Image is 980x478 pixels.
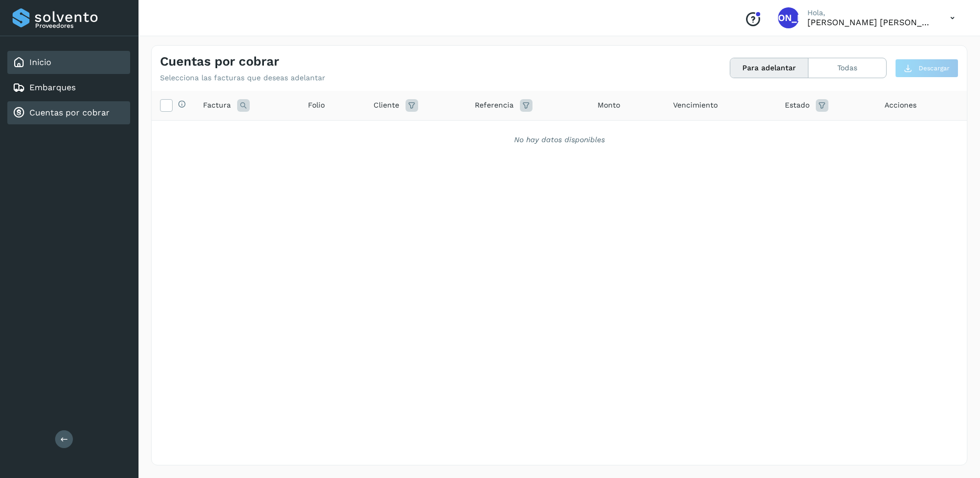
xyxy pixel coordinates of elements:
a: Embarques [29,82,76,92]
div: Inicio [7,51,130,74]
span: Cliente [374,100,399,111]
span: Factura [203,100,231,111]
div: Embarques [7,76,130,99]
h4: Cuentas por cobrar [160,54,279,69]
span: Vencimiento [673,100,718,111]
p: Jesus Alberto Altamirano Alvarez [807,17,933,27]
button: Para adelantar [730,58,808,78]
span: Estado [785,100,809,111]
span: Monto [598,100,620,111]
span: Descargar [919,63,950,73]
button: Descargar [895,59,958,78]
span: Folio [308,100,325,111]
div: Cuentas por cobrar [7,101,130,124]
div: No hay datos disponibles [165,134,953,145]
p: Hola, [807,8,933,17]
a: Cuentas por cobrar [29,108,110,118]
a: Inicio [29,57,51,67]
button: Todas [808,58,886,78]
p: Proveedores [35,22,126,29]
span: Referencia [475,100,514,111]
p: Selecciona las facturas que deseas adelantar [160,73,325,82]
span: Acciones [885,100,917,111]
